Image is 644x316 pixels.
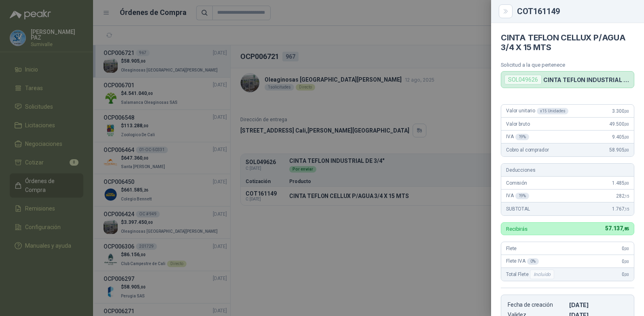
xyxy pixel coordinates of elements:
span: ,00 [624,272,629,277]
h4: CINTA TEFLON CELLUX P/AGUA 3/4 X 15 MTS [501,33,634,52]
span: ,00 [624,148,629,152]
p: CINTA TEFLON INDUSTRIAL DE 3/4" [543,76,631,83]
p: Recibirás [506,226,527,232]
span: 1.485 [612,180,629,186]
span: ,00 [624,259,629,264]
p: Solicitud a la que pertenece [501,62,634,68]
button: Close [501,6,511,16]
span: 57.137 [605,225,629,232]
div: COT161149 [517,7,634,15]
span: ,00 [624,246,629,251]
div: Incluido [530,270,554,279]
p: Fecha de creación [508,301,566,308]
span: 9.405 [612,134,629,140]
span: Comisión [506,180,527,186]
span: SUBTOTAL [506,206,530,212]
span: 1.767 [612,206,629,212]
span: 49.500 [609,121,629,127]
span: Flete IVA [506,258,539,265]
span: ,00 [624,122,629,126]
span: Valor bruto [506,121,530,127]
span: ,15 [624,194,629,198]
span: 3.300 [612,108,629,114]
span: Total Flete [506,270,556,279]
span: 0 [622,272,629,277]
span: Valor unitario [506,108,568,114]
span: 0 [622,246,629,251]
span: Cobro al comprador [506,147,549,153]
span: IVA [506,193,529,199]
span: ,00 [624,135,629,139]
span: ,00 [624,181,629,185]
span: ,85 [623,226,629,232]
span: 0 [622,259,629,264]
p: [DATE] [569,301,627,308]
span: Deducciones [506,167,535,173]
span: ,15 [624,207,629,211]
div: 0 % [527,258,539,265]
span: ,00 [624,109,629,114]
div: 19 % [515,193,530,199]
span: 58.905 [609,147,629,153]
span: IVA [506,134,529,140]
span: 282 [616,193,629,199]
div: x 15 Unidades [537,108,568,114]
div: 19 % [515,134,530,140]
div: SOL049626 [504,75,542,84]
span: Flete [506,246,517,251]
